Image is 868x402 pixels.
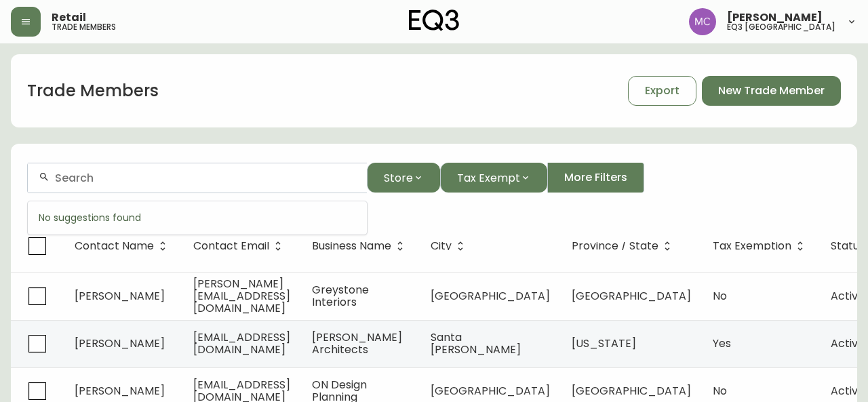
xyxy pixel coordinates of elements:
span: Tax Exemption [713,240,809,252]
span: Tax Exempt [457,169,520,186]
span: No [713,383,727,399]
span: Contact Email [193,242,269,250]
span: Status [831,242,865,250]
span: [PERSON_NAME] Architects [312,329,402,357]
span: [US_STATE] [572,336,636,351]
span: City [431,242,452,250]
span: [PERSON_NAME] [727,12,823,23]
span: Greystone Interiors [312,282,369,310]
span: Store [384,169,413,186]
input: Search [55,172,356,184]
span: Active [831,336,865,351]
span: [PERSON_NAME][EMAIL_ADDRESS][DOMAIN_NAME] [193,276,290,316]
button: New Trade Member [702,76,841,106]
span: [PERSON_NAME] [75,336,165,351]
span: [GEOGRAPHIC_DATA] [431,288,550,304]
span: Retail [52,12,86,23]
span: Contact Name [75,240,172,252]
span: [GEOGRAPHIC_DATA] [572,383,691,399]
span: Business Name [312,242,391,250]
h5: eq3 [GEOGRAPHIC_DATA] [727,23,835,31]
span: [PERSON_NAME] [75,383,165,399]
span: Tax Exemption [713,242,791,250]
img: logo [409,9,459,31]
span: New Trade Member [718,83,825,98]
span: No [713,288,727,304]
span: Province / State [572,242,658,250]
span: Active [831,383,865,399]
img: 6dbdb61c5655a9a555815750a11666cc [689,8,716,35]
button: Store [367,163,440,193]
span: Province / State [572,240,676,252]
span: Active [831,288,865,304]
button: More Filters [547,163,644,193]
span: [EMAIL_ADDRESS][DOMAIN_NAME] [193,329,290,357]
span: [GEOGRAPHIC_DATA] [572,288,691,304]
h5: trade members [52,23,116,31]
span: Santa [PERSON_NAME] [431,329,521,357]
button: Tax Exempt [440,163,547,193]
span: More Filters [564,170,627,185]
span: Export [645,83,679,98]
button: Export [628,76,696,106]
h1: Trade Members [27,79,159,102]
span: Contact Email [193,240,287,252]
span: [GEOGRAPHIC_DATA] [431,383,550,399]
span: Yes [713,336,731,351]
span: Contact Name [75,242,154,250]
div: No suggestions found [28,201,367,235]
span: Business Name [312,240,409,252]
span: [PERSON_NAME] [75,288,165,304]
span: City [431,240,469,252]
